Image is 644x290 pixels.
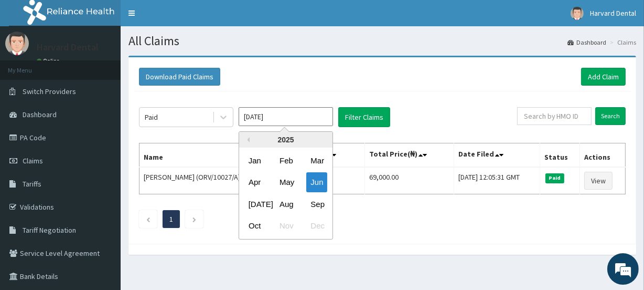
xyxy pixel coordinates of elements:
div: Choose June 2025 [306,173,327,192]
a: Previous page [146,214,151,224]
button: Download Paid Claims [139,68,220,86]
span: Dashboard [23,110,57,119]
textarea: Type your message and hit 'Enter' [5,185,200,222]
li: Claims [607,38,636,47]
div: Choose July 2025 [244,194,265,214]
td: [DATE] 12:05:31 GMT [454,167,540,194]
input: Search by HMO ID [517,107,592,125]
th: Name [139,143,269,168]
th: Status [540,143,580,168]
div: 2025 [239,132,332,148]
div: Choose October 2025 [244,216,265,236]
div: Choose April 2025 [244,173,265,192]
img: d_794563401_company_1708531726252_794563401 [19,53,42,79]
div: Choose September 2025 [306,194,327,214]
div: Minimize live chat window [172,5,197,30]
span: Claims [23,156,43,165]
div: Paid [145,112,158,122]
div: Choose February 2025 [275,151,296,170]
button: Filter Claims [338,107,390,127]
td: 69,000.00 [364,167,454,194]
span: We're online! [61,81,145,188]
button: Previous Year [244,137,250,142]
a: Add Claim [581,68,626,86]
a: Online [37,57,62,65]
h1: All Claims [128,34,636,48]
div: Chat with us now [55,59,176,72]
span: Switch Providers [23,87,76,96]
a: Dashboard [567,38,606,47]
th: Date Filed [454,143,540,168]
img: User Image [5,32,29,55]
th: Actions [580,143,626,168]
span: Tariffs [23,179,41,189]
a: View [584,172,613,190]
span: Harvard Dental [590,8,636,18]
div: Choose May 2025 [275,173,296,192]
span: Paid [545,173,564,183]
a: Page 1 is your current page [169,214,173,224]
td: [PERSON_NAME] (ORV/10027/A) [139,167,269,194]
span: Tariff Negotiation [23,225,76,235]
div: Choose January 2025 [244,151,265,170]
img: User Image [571,7,584,20]
div: Choose March 2025 [306,151,327,170]
div: month 2025-06 [239,150,332,237]
p: Harvard Dental [37,43,99,52]
a: Next page [192,214,197,224]
input: Search [595,107,626,125]
div: Choose August 2025 [275,194,296,214]
input: Select Month and Year [239,107,333,126]
th: Total Price(₦) [364,143,454,168]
